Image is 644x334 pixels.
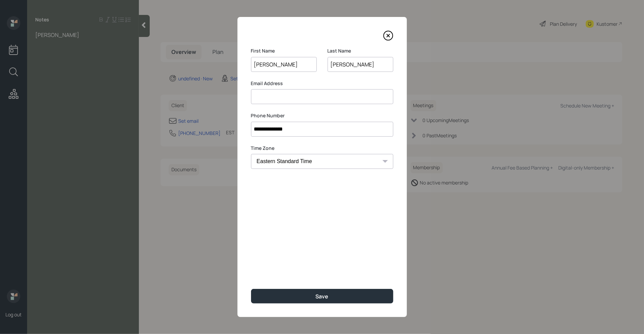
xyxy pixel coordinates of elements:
label: Phone Number [251,112,393,119]
label: Email Address [251,80,393,87]
label: Last Name [328,47,393,54]
button: Save [251,289,393,303]
label: Time Zone [251,145,393,152]
label: First Name [251,47,317,54]
div: Save [316,293,329,300]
